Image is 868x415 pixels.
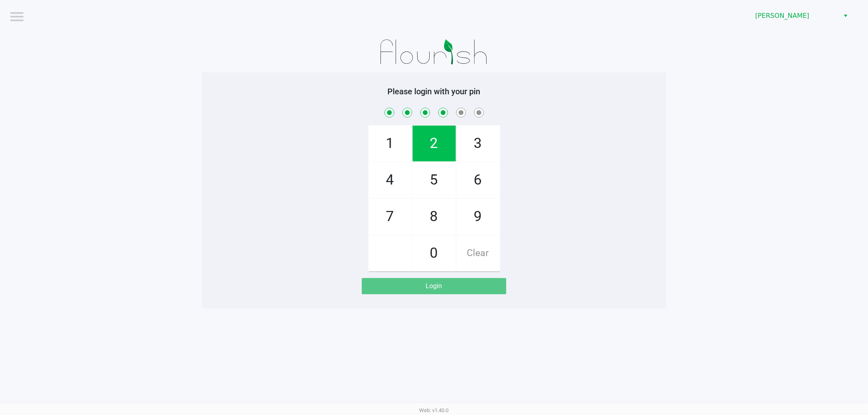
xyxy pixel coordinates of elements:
[840,9,851,23] button: Select
[755,11,835,21] span: [PERSON_NAME]
[413,162,456,198] span: 5
[457,199,500,235] span: 9
[420,407,449,413] span: Web: v1.40.0
[457,235,500,271] span: Clear
[369,126,412,161] span: 1
[413,235,456,271] span: 0
[369,199,412,235] span: 7
[413,199,456,235] span: 8
[369,162,412,198] span: 4
[457,126,500,161] span: 3
[457,162,500,198] span: 6
[208,87,660,96] h5: Please login with your pin
[413,126,456,161] span: 2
